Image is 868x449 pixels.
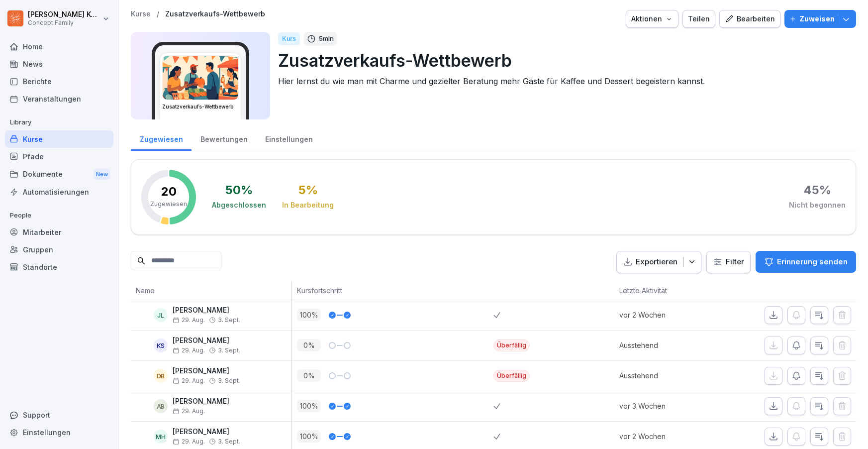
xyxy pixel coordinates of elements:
button: Aktionen [626,10,678,28]
a: Zusatzverkaufs-Wettbewerb [165,10,265,18]
div: Überfällig [493,370,530,382]
a: Bewertungen [192,125,256,151]
p: vor 2 Wochen [619,431,715,442]
a: Berichte [5,73,113,90]
a: Mitarbeiter [5,224,113,241]
p: Ausstehend [619,370,715,381]
p: vor 2 Wochen [619,310,715,320]
p: vor 3 Wochen [619,401,715,411]
div: AB [154,399,168,413]
p: Exportieren [636,256,677,268]
span: 29. Aug. [173,377,205,384]
button: Erinnerung senden [756,251,856,273]
a: DokumenteNew [5,165,113,184]
span: 29. Aug. [173,317,205,324]
button: Teilen [682,10,715,28]
div: JL [154,308,168,322]
div: Kurs [278,32,300,45]
div: Dokumente [5,165,113,184]
div: In Bearbeitung [282,200,334,210]
button: Exportieren [616,251,701,273]
span: 29. Aug. [173,347,205,354]
img: gzjhm8npehr9v7jmyvlvzhhe.png [163,56,238,100]
div: KS [154,338,168,352]
p: 100 % [297,400,321,412]
a: Kurse [131,10,151,18]
p: 100 % [297,430,321,443]
span: 29. Aug. [173,408,205,415]
button: Bearbeiten [719,10,780,28]
p: [PERSON_NAME] [173,337,240,345]
div: Abgeschlossen [212,200,266,210]
p: Name [136,285,287,296]
a: Zugewiesen [131,125,192,151]
p: 0 % [297,339,321,351]
span: 3. Sept. [218,438,240,445]
span: 3. Sept. [218,317,240,324]
button: Zuweisen [784,10,856,28]
a: Einstellungen [5,424,113,441]
a: News [5,55,113,73]
p: / [157,10,159,18]
a: Veranstaltungen [5,90,113,108]
div: 5 % [298,184,318,196]
a: Automatisierungen [5,183,113,201]
a: Standorte [5,258,113,276]
p: Letzte Aktivität [619,285,710,296]
div: DB [154,369,168,383]
p: [PERSON_NAME] Komarov [28,10,100,19]
p: 0 % [297,369,321,382]
p: 5 min [319,34,334,44]
p: Hier lernst du wie man mit Charme und gezielter Beratung mehr Gäste für Kaffee und Dessert begeis... [278,75,848,87]
p: Zugewiesen [150,200,187,209]
p: 20 [161,186,177,198]
div: Support [5,406,113,424]
span: 3. Sept. [218,377,240,384]
h3: Zusatzverkaufs-Wettbewerb [162,103,239,111]
a: Home [5,38,113,55]
span: 3. Sept. [218,347,240,354]
p: [PERSON_NAME] [173,397,229,406]
p: [PERSON_NAME] [173,367,240,375]
div: Überfällig [493,339,530,351]
div: Nicht begonnen [789,200,846,210]
div: Aktionen [631,13,673,24]
p: 100 % [297,309,321,321]
p: People [5,208,113,224]
div: MH [154,430,168,444]
p: Ausstehend [619,340,715,350]
p: Kursfortschritt [297,285,488,296]
p: Erinnerung senden [777,256,848,267]
div: Teilen [688,13,710,24]
div: Filter [713,257,744,267]
div: 45 % [803,184,831,196]
a: Gruppen [5,241,113,258]
p: Zusatzverkaufs-Wettbewerb [278,48,848,73]
button: Filter [707,251,750,273]
a: Einstellungen [256,125,321,151]
p: Concept Family [28,19,100,26]
div: Bearbeiten [725,13,775,24]
p: [PERSON_NAME] [173,428,240,436]
p: Library [5,114,113,130]
a: Pfade [5,148,113,165]
p: Zuweisen [799,13,835,24]
div: 50 % [225,184,253,196]
a: Kurse [5,130,113,148]
span: 29. Aug. [173,438,205,445]
div: New [94,169,110,180]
